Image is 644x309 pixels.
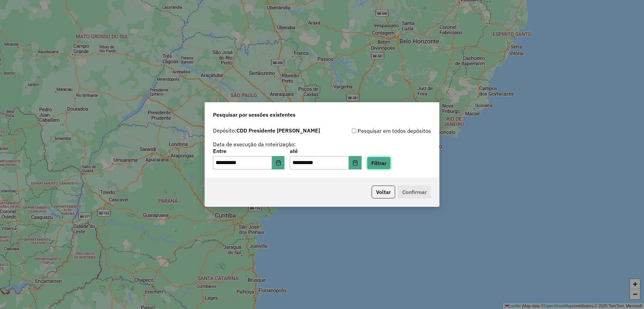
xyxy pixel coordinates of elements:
label: Data de execução da roteirização: [213,140,296,148]
label: até [290,147,361,155]
button: Choose Date [349,156,362,169]
button: Voltar [372,186,395,198]
button: Choose Date [272,156,285,169]
div: Pesquisar em todos depósitos [322,127,431,135]
span: Pesquisar por sessões existentes [213,111,296,119]
label: Entre [213,147,284,155]
label: Depósito: [213,126,320,134]
button: Filtrar [367,157,391,169]
strong: CDD Presidente [PERSON_NAME] [236,127,320,134]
